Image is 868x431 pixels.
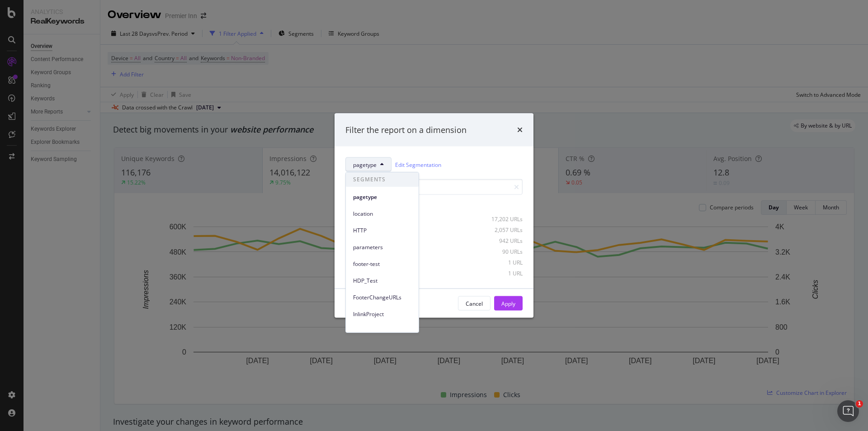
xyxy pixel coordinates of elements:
[345,202,523,210] div: Select all data available
[466,299,483,307] div: Cancel
[517,124,523,136] div: times
[353,294,411,302] span: FooterChangeURLs
[353,243,411,251] span: parameters
[458,296,491,311] button: Cancel
[478,269,523,277] div: 1 URL
[501,299,515,307] div: Apply
[353,227,411,235] span: HTTP
[353,260,411,268] span: footer-test
[346,172,419,187] span: SEGMENTS
[353,193,411,201] span: pagetype
[353,277,411,285] span: HDP_Test
[353,210,411,218] span: location
[478,258,523,266] div: 1 URL
[856,400,863,407] span: 1
[837,400,859,422] iframe: Intercom live chat
[478,237,523,244] div: 942 URLs
[478,215,523,223] div: 17,202 URLs
[478,226,523,233] div: 2,057 URLs
[353,327,411,335] span: DLP_Redesign
[395,160,441,169] a: Edit Segmentation
[353,161,377,168] span: pagetype
[478,247,523,255] div: 90 URLs
[345,157,392,172] button: pagetype
[335,113,533,318] div: modal
[345,179,523,195] input: Search
[494,296,523,311] button: Apply
[345,124,467,136] div: Filter the report on a dimension
[353,310,411,318] span: InlinkProject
